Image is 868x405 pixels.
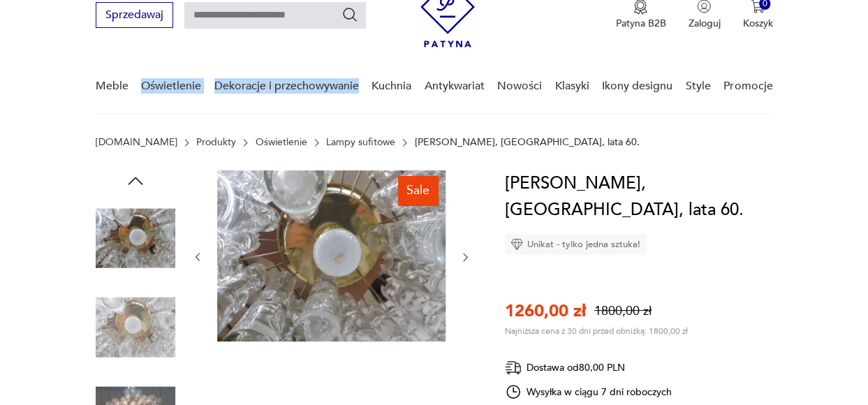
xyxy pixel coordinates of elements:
[372,59,411,113] a: Kuchnia
[686,59,711,113] a: Style
[425,59,485,113] a: Antykwariat
[505,325,688,337] p: Najniższa cena z 30 dni przed obniżką: 1800,00 zł
[505,234,646,255] div: Unikat - tylko jedna sztuka!
[510,238,523,251] img: Ikona diamentu
[415,137,640,148] p: [PERSON_NAME], [GEOGRAPHIC_DATA], lata 60.
[398,176,438,205] div: Sale
[688,17,720,30] p: Zaloguj
[214,59,359,113] a: Dekoracje i przechowywanie
[505,359,522,376] img: Ikona dostawy
[602,59,672,113] a: Ikony designu
[256,137,307,148] a: Oświetlenie
[723,59,772,113] a: Promocje
[505,383,672,400] div: Wysyłka w ciągu 7 dni roboczych
[326,137,395,148] a: Lampy sufitowe
[96,198,175,278] img: Zdjęcie produktu Lampa Doria, Niemcy, lata 60.
[96,288,175,367] img: Zdjęcie produktu Lampa Doria, Niemcy, lata 60.
[742,17,772,30] p: Koszyk
[505,359,672,376] div: Dostawa od 80,00 PLN
[96,59,128,113] a: Meble
[141,59,201,113] a: Oświetlenie
[217,170,446,341] img: Zdjęcie produktu Lampa Doria, Niemcy, lata 60.
[594,302,652,320] p: 1800,00 zł
[196,137,236,148] a: Produkty
[96,11,173,21] a: Sprzedawaj
[497,59,542,113] a: Nowości
[341,6,358,23] button: Szukaj
[96,137,177,148] a: [DOMAIN_NAME]
[96,2,173,28] button: Sprzedawaj
[615,17,665,30] p: Patyna B2B
[555,59,589,113] a: Klasyki
[505,170,776,223] h1: [PERSON_NAME], [GEOGRAPHIC_DATA], lata 60.
[505,300,586,323] p: 1260,00 zł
